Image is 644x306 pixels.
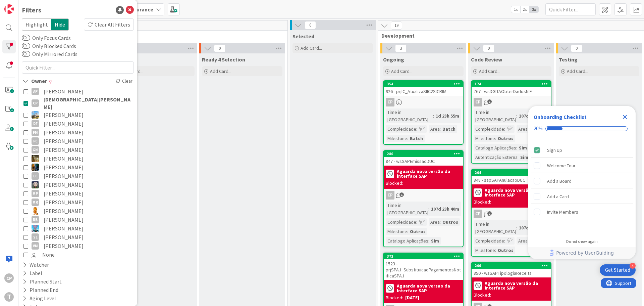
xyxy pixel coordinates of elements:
span: [PERSON_NAME] [44,111,84,119]
span: [PERSON_NAME] [44,154,84,163]
div: Welcome Tour [547,162,576,170]
span: : [504,237,505,245]
div: 4 [630,263,636,269]
span: : [416,125,417,133]
div: CP [474,210,482,218]
span: Support [14,1,31,9]
div: CP [472,210,551,218]
div: Time in [GEOGRAPHIC_DATA] [474,220,516,235]
img: JC [32,164,39,171]
img: DG [32,111,39,119]
span: : [528,237,529,245]
button: FM [PERSON_NAME] [23,128,132,137]
div: CP [472,98,551,106]
div: Close Checklist [620,112,630,122]
span: Powered by UserGuiding [556,249,614,257]
span: : [440,218,441,226]
img: LS [32,181,39,188]
button: DG [PERSON_NAME] [23,111,132,119]
span: : [495,135,496,142]
div: Area [517,125,528,133]
div: 286 [387,151,463,156]
div: Add a Board is incomplete. [531,174,633,188]
div: Batch [441,125,457,133]
span: 1 [487,211,492,216]
span: Add Card... [391,68,413,74]
div: 107d 23h 40m [429,205,461,213]
div: Outros [496,247,515,254]
span: Upstream [24,32,279,39]
div: CP [384,191,463,200]
div: Clear All Filters [84,18,134,31]
img: JC [32,155,39,162]
div: CP [4,273,14,283]
div: Blocked: [474,292,491,299]
div: AP [32,88,39,95]
div: Do not show again [566,239,598,244]
span: [PERSON_NAME] [44,128,84,137]
span: Add Card... [567,68,588,74]
div: CP [384,98,463,106]
span: : [440,125,441,133]
div: 286847 - wsSAPEmissaoDUC [384,151,463,166]
span: [PERSON_NAME] [44,137,84,145]
div: MR [32,199,39,206]
div: 372 [384,253,463,259]
span: Add Card... [301,45,322,51]
span: 2x [520,6,529,13]
span: 9 [483,44,494,52]
div: FC [32,137,39,145]
button: MP [PERSON_NAME] [23,189,132,198]
div: Area [429,218,440,226]
div: Invite Members is incomplete. [531,205,633,219]
div: Autenticação Externa [474,154,518,161]
span: [PERSON_NAME] [44,180,84,189]
label: Only Mirrored Cards [22,50,77,58]
span: Code Review [471,56,502,63]
span: : [504,125,505,133]
div: Invite Members [547,208,578,216]
div: 174767 - wsDGITAObterDadosNIF [472,81,551,96]
span: [PERSON_NAME] [44,145,84,154]
button: RL [PERSON_NAME] [23,207,132,215]
button: VM [PERSON_NAME] [23,242,132,250]
button: Only Mirrored Cards [22,51,30,57]
button: SL [PERSON_NAME] [23,233,132,242]
div: 354 [387,82,463,86]
button: AP [PERSON_NAME] [23,87,132,96]
div: 354926 - prjIC_AtualizaSIIC2SICRIM [384,81,463,96]
button: SF [PERSON_NAME] [23,224,132,233]
span: Ongoing [383,56,404,63]
button: CP [DEMOGRAPHIC_DATA][PERSON_NAME] [23,96,132,111]
span: Highlight [22,18,51,31]
span: [PERSON_NAME] [44,198,84,207]
div: Welcome Tour is incomplete. [531,158,633,173]
img: RL [32,207,39,215]
div: 206 [472,263,551,269]
div: Checklist items [528,140,636,234]
span: Selected [292,33,314,40]
span: : [516,112,517,120]
div: T [4,292,14,302]
div: Milestone [386,228,407,235]
span: [PERSON_NAME] [44,172,84,180]
div: Outros [408,228,427,235]
div: Add a Card is incomplete. [531,189,633,204]
button: JC [PERSON_NAME] [23,154,132,163]
div: Checklist Container [528,106,636,259]
button: DF [PERSON_NAME] [23,119,132,128]
span: [PERSON_NAME] [44,233,84,242]
div: Milestone [474,247,495,254]
div: Onboarding Checklist [534,113,587,121]
div: 20% [534,126,543,132]
span: Add Card... [210,68,231,74]
span: : [416,218,417,226]
div: 847 - wsSAPEmissaoDUC [384,157,463,166]
div: Sim [429,237,441,245]
span: 19 [391,21,402,30]
span: : [518,154,519,161]
span: : [428,205,429,213]
div: 204 [475,170,551,175]
span: [PERSON_NAME] [44,242,84,250]
div: CP [474,98,482,106]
